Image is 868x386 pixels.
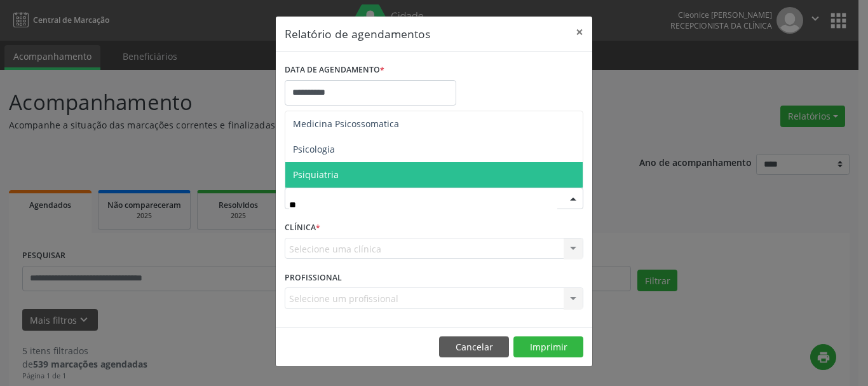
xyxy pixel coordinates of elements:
span: Psicologia [293,143,335,155]
span: Medicina Psicossomatica [293,118,399,130]
button: Imprimir [513,336,583,358]
span: Psiquiatria [293,169,339,181]
label: PROFISSIONAL [285,268,342,287]
button: Close [567,17,592,48]
h5: Relatório de agendamentos [285,25,430,42]
button: Cancelar [439,336,509,358]
label: DATA DE AGENDAMENTO [285,60,384,80]
label: CLÍNICA [285,218,320,238]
